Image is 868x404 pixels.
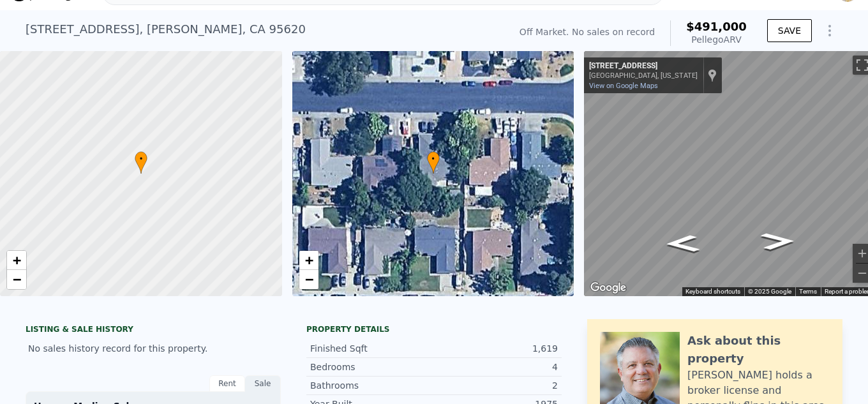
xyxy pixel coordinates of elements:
path: Go West, W F St [746,228,809,254]
div: Bedrooms [310,361,434,373]
a: Zoom out [7,270,26,289]
div: Sale [245,375,281,392]
a: Terms (opens in new tab) [799,288,817,295]
span: − [304,271,313,287]
div: 4 [434,361,558,373]
a: Zoom out [299,270,318,289]
a: Show location on map [708,68,717,82]
a: View on Google Maps [589,82,658,90]
div: LISTING & SALE HISTORY [26,324,281,337]
a: Zoom in [299,251,318,270]
span: + [13,252,21,268]
div: • [427,151,440,174]
div: No sales history record for this property. [26,337,281,360]
span: $491,000 [686,20,747,33]
span: • [427,153,440,165]
div: [STREET_ADDRESS] , [PERSON_NAME] , CA 95620 [26,20,306,38]
div: Property details [306,324,562,334]
span: + [304,252,313,268]
div: [GEOGRAPHIC_DATA], [US_STATE] [589,71,698,80]
div: Finished Sqft [310,342,434,355]
span: © 2025 Google [748,288,791,295]
div: Pellego ARV [686,33,747,46]
img: Google [587,280,629,296]
button: Show Options [817,18,842,43]
div: Rent [209,375,245,392]
div: 2 [434,379,558,392]
path: Go East, W F St [651,231,714,257]
a: Open this area in Google Maps (opens a new window) [587,280,629,296]
div: 1,619 [434,342,558,355]
button: SAVE [767,19,812,42]
span: • [135,153,147,165]
div: • [135,151,147,174]
a: Zoom in [7,251,26,270]
div: Off Market. No sales on record [520,26,655,38]
button: Keyboard shortcuts [685,287,740,296]
div: Bathrooms [310,379,434,392]
div: Ask about this property [687,332,830,368]
span: − [13,271,21,287]
div: [STREET_ADDRESS] [589,61,698,71]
